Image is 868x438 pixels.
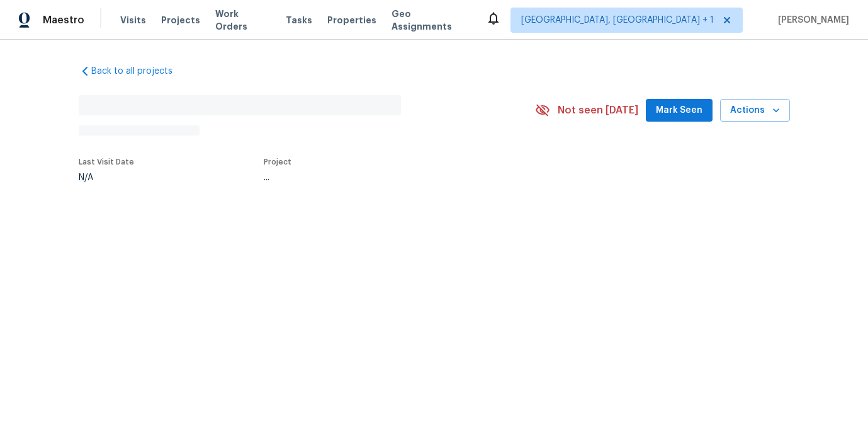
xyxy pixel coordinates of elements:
div: N/A [79,173,134,182]
span: Last Visit Date [79,158,134,166]
span: Project [264,158,291,166]
span: Properties [327,14,376,26]
span: Visits [120,14,146,26]
div: ... [264,173,505,182]
span: [GEOGRAPHIC_DATA], [GEOGRAPHIC_DATA] + 1 [521,14,714,26]
span: Not seen [DATE] [558,104,638,117]
span: Mark Seen [656,103,702,118]
span: Actions [730,103,780,118]
span: Projects [161,14,200,26]
span: Geo Assignments [392,8,471,33]
a: Back to all projects [79,65,200,78]
span: Work Orders [215,8,271,33]
button: Mark Seen [646,99,713,122]
button: Actions [720,99,790,122]
span: Maestro [43,14,84,26]
span: [PERSON_NAME] [773,14,849,26]
span: Tasks [286,16,312,25]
